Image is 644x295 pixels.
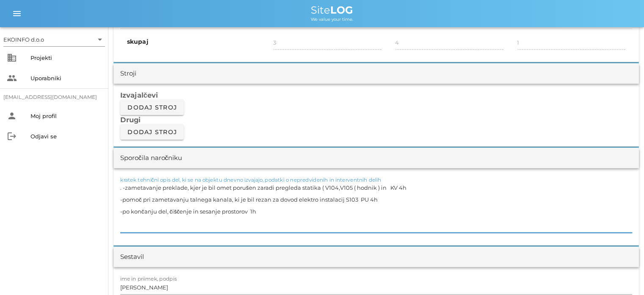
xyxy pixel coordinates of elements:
[30,112,102,119] div: Moj profil
[7,111,17,121] i: person
[120,177,381,183] label: kratek tehnični opis del, ki se na objektu dnevno izvajajo, podatki o nepredvidenih in interventn...
[120,252,144,262] div: Sestavil
[120,275,177,282] label: ime in priimek, podpis
[127,128,177,136] span: Dodaj stroj
[120,100,184,115] button: Dodaj stroj
[127,38,148,45] b: skupaj
[127,104,177,111] span: Dodaj stroj
[120,115,632,124] h3: Drugi
[30,75,102,81] div: Uporabniki
[12,8,22,19] i: menu
[3,33,105,46] div: EKOINFO d.o.o
[120,153,182,163] div: Sporočila naročniku
[30,133,102,140] div: Odjavi se
[602,254,644,295] iframe: Chat Widget
[311,4,353,16] span: Site
[311,17,353,22] span: We value your time.
[7,73,17,83] i: people
[7,53,17,63] i: business
[120,90,632,100] h3: Izvajalčevi
[7,131,17,141] i: logout
[120,69,136,79] div: Stroji
[3,36,44,43] div: EKOINFO d.o.o
[330,4,353,16] b: LOG
[95,34,105,45] i: arrow_drop_down
[120,124,184,140] button: Dodaj stroj
[30,54,102,61] div: Projekti
[602,254,644,295] div: Pripomoček za klepet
